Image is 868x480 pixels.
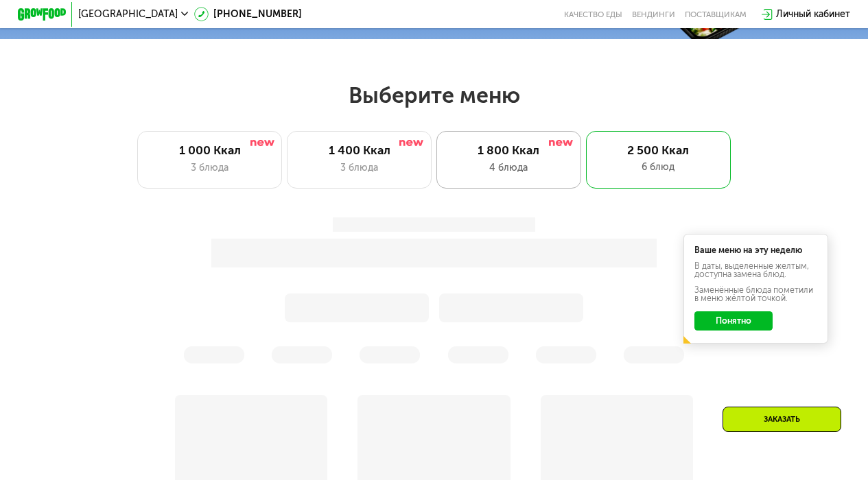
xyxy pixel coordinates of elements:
a: Вендинги [632,10,675,19]
h2: Выберите меню [38,82,830,109]
span: [GEOGRAPHIC_DATA] [78,10,178,19]
div: Заказать [723,407,841,432]
div: поставщикам [685,10,747,19]
div: 1 400 Ккал [300,143,419,158]
div: 3 блюда [300,160,419,175]
div: 4 блюда [449,160,569,175]
div: 2 500 Ккал [598,143,718,158]
div: В даты, выделенные желтым, доступна замена блюд. [694,262,817,279]
a: [PHONE_NUMBER] [194,7,302,21]
div: 3 блюда [150,160,270,175]
div: Ваше меню на эту неделю [694,246,817,254]
div: 6 блюд [598,160,718,174]
a: Качество еды [564,10,622,19]
div: Заменённые блюда пометили в меню жёлтой точкой. [694,286,817,303]
button: Понятно [694,311,772,331]
div: 1 800 Ккал [449,143,569,158]
div: Личный кабинет [776,7,850,21]
div: 1 000 Ккал [150,143,270,158]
